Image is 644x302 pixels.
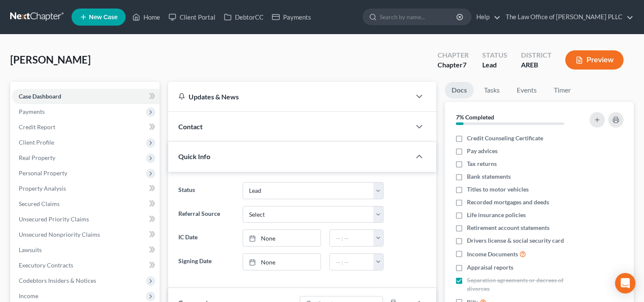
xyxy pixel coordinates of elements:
button: Preview [565,50,624,70]
span: 7 [463,61,467,69]
span: Retirement account statements [467,224,550,232]
span: Case Dashboard [19,93,61,100]
a: Credit Report [12,119,160,135]
span: Bank statements [467,172,511,181]
a: Unsecured Priority Claims [12,212,160,227]
span: Recorded mortgages and deeds [467,198,549,206]
span: Drivers license & social security card [467,236,564,245]
span: Pay advices [467,147,498,155]
span: Life insurance policies [467,211,526,219]
div: District [521,50,552,60]
label: Status [174,182,238,199]
span: Quick Info [178,152,210,160]
div: Updates & News [178,92,401,101]
a: Executory Contracts [12,258,160,273]
div: Chapter [438,60,469,70]
a: Secured Claims [12,196,160,212]
a: Property Analysis [12,181,160,196]
strong: 7% Completed [456,113,494,121]
span: Separation agreements or decrees of divorces [467,276,579,293]
input: -- : -- [330,254,374,270]
a: Payments [268,9,315,25]
span: Tax returns [467,160,497,168]
a: Tasks [477,82,507,99]
a: Home [128,9,164,25]
span: Credit Report [19,123,55,131]
a: Events [510,82,544,99]
span: Income Documents [467,250,518,258]
span: Property Analysis [19,185,66,192]
span: Unsecured Priority Claims [19,215,89,223]
span: Client Profile [19,139,54,146]
a: Lawsuits [12,242,160,258]
span: New Case [89,14,117,20]
label: Signing Date [174,253,238,270]
span: [PERSON_NAME] [10,53,91,66]
div: Chapter [438,50,469,60]
div: Open Intercom Messenger [615,273,635,293]
a: DebtorCC [220,9,268,25]
span: Income [19,292,38,299]
a: None [243,254,321,270]
label: Referral Source [174,206,238,223]
span: Real Property [19,154,55,161]
a: Timer [547,82,578,99]
a: Unsecured Nonpriority Claims [12,227,160,242]
input: Search by name... [380,9,458,25]
a: Case Dashboard [12,89,160,104]
span: Codebtors Insiders & Notices [19,277,96,284]
span: Titles to motor vehicles [467,185,529,194]
span: Payments [19,108,45,115]
input: -- : -- [330,230,374,246]
span: Contact [178,122,203,131]
a: None [243,230,321,246]
label: IC Date [174,229,238,247]
span: Executory Contracts [19,261,73,269]
a: Client Portal [164,9,220,25]
a: The Law Office of [PERSON_NAME] PLLC [501,9,633,25]
a: Help [472,9,501,25]
span: Personal Property [19,169,67,177]
div: Status [482,50,507,60]
span: Lawsuits [19,246,42,253]
div: AREB [521,60,552,70]
span: Secured Claims [19,200,60,207]
a: Docs [445,82,474,99]
span: Credit Counseling Certificate [467,134,543,142]
div: Lead [482,60,507,70]
span: Appraisal reports [467,263,513,272]
span: Unsecured Nonpriority Claims [19,231,100,238]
